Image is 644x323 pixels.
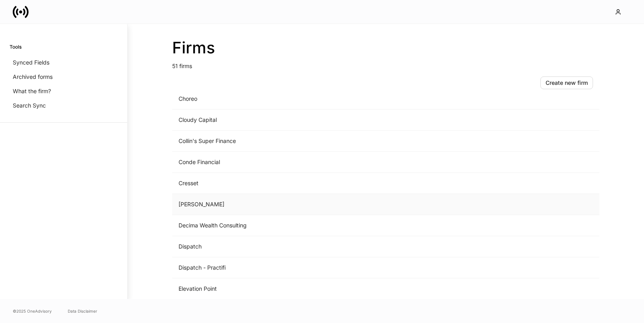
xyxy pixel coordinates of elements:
td: Cloudy Capital [172,110,467,131]
p: 51 firms [172,57,599,70]
td: Conde Financial [172,152,467,173]
td: Dispatch [172,236,467,257]
a: Search Sync [10,98,118,113]
div: Create new firm [546,80,588,86]
a: What the firm? [10,84,118,98]
td: Decima Wealth Consulting [172,215,467,236]
p: Archived forms [13,73,53,81]
td: Choreo [172,88,467,110]
a: Archived forms [10,70,118,84]
td: Elevation Point [172,278,467,300]
td: Collin's Super Finance [172,131,467,152]
h2: Firms [172,38,599,57]
h6: Tools [10,43,22,51]
td: [PERSON_NAME] [172,194,467,215]
p: Synced Fields [13,59,49,67]
td: Dispatch - Practifi [172,257,467,278]
a: Synced Fields [10,55,118,70]
button: Create new firm [540,76,593,89]
p: Search Sync [13,102,46,110]
a: Data Disclaimer [68,308,97,314]
span: © 2025 OneAdvisory [13,308,52,314]
p: What the firm? [13,87,51,95]
td: Cresset [172,173,467,194]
